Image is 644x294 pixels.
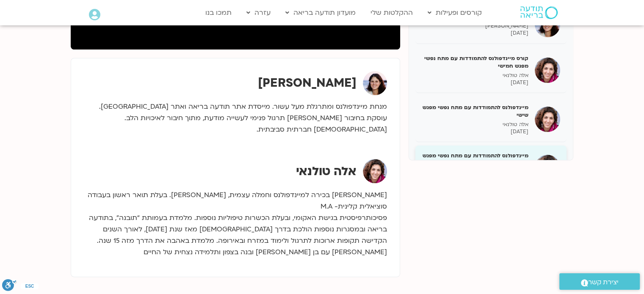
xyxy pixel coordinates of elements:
strong: [PERSON_NAME] [258,75,357,91]
a: עזרה [242,5,275,21]
p: [DATE] [422,79,528,86]
p: מנחת מיינדפולנס ומתרגלת מעל עשור. מייסדת אתר תודעה בריאה ואתר [GEOGRAPHIC_DATA]. עוסקת בחיבור [PE... [84,101,387,135]
p: [PERSON_NAME] בכירה למיינדפולנס וחמלה עצמית, [PERSON_NAME]. בעלת תואר ראשון בעבודה סוציאלית קליני... [84,190,387,258]
img: מיכל גורל [363,71,387,95]
img: תודעה בריאה [520,6,558,19]
a: מועדון תודעה בריאה [281,5,360,21]
img: קורס מיינדפולנס להתמודדות עם מתח נפשי מפגש חמישי [535,58,560,83]
h5: קורס מיינדפולנס להתמודדות עם מתח נפשי מפגש חמישי [422,55,528,70]
p: [DATE] [422,128,528,135]
p: אלה טולנאי [422,121,528,128]
img: מיינדפולנס להתמודדות עם מתח נפשי מפגש שביעי [535,155,560,180]
h5: מיינדפולנס להתמודדות עם מתח נפשי מפגש שישי [422,104,528,119]
span: יצירת קשר [588,277,619,288]
a: תמכו בנו [201,5,236,21]
strong: אלה טולנאי [296,163,357,179]
h5: מיינדפולנס להתמודדות עם מתח נפשי מפגש שביעי [422,152,528,167]
a: יצירת קשר [559,273,640,290]
img: מיינדפולנס להתמודדות עם מתח נפשי מפגש שישי [535,107,560,132]
p: [PERSON_NAME] [422,22,528,30]
img: אלה טולנאי [363,159,387,183]
a: ההקלטות שלי [366,5,417,21]
p: [DATE] [422,30,528,37]
a: קורסים ופעילות [423,5,486,21]
p: אלה טולנאי [422,72,528,79]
